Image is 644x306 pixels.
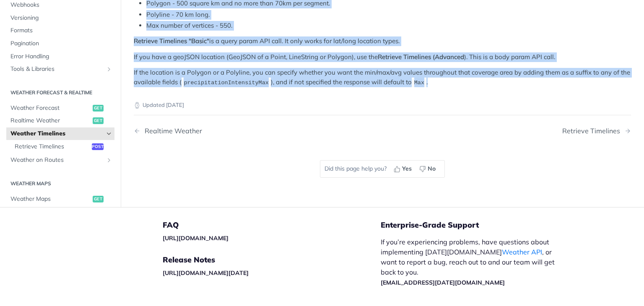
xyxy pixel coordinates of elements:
a: Next Page: Retrieve Timelines [562,127,631,135]
a: Tools & LibrariesShow subpages for Tools & Libraries [6,63,114,75]
a: [URL][DOMAIN_NAME] [163,234,229,242]
div: Realtime Weather [140,127,202,135]
button: No [416,163,440,175]
span: get [93,105,104,112]
button: Show subpages for Weather on Routes [106,157,112,163]
span: Weather Timelines [10,130,104,138]
a: [EMAIL_ADDRESS][DATE][DOMAIN_NAME] [381,279,505,286]
span: get [93,196,104,202]
a: [URL][DOMAIN_NAME][DATE] [163,269,249,277]
p: is a query param API call. It only works for lat/long location types. [134,36,631,46]
div: Did this page help you? [320,160,445,178]
span: post [92,143,104,150]
span: get [93,117,104,124]
h5: Enterprise-Grade Support [381,220,577,230]
a: Previous Page: Realtime Weather [134,127,347,135]
span: Max [414,80,424,86]
a: Weather Mapsget [6,193,114,205]
span: Retrieve Timelines [15,142,90,150]
span: Tools & Libraries [10,65,104,73]
p: Updated [DATE] [134,101,631,109]
p: If you’re experiencing problems, have questions about implementing [DATE][DOMAIN_NAME] , or want ... [381,237,563,287]
strong: Retrieve Timelines (Advanced [378,53,464,61]
a: Weather on RoutesShow subpages for Weather on Routes [6,154,114,166]
h5: Release Notes [163,255,381,265]
p: If you have a geoJSON location (GeoJSON of a Point, LineString or Polygon), use the ). This is a ... [134,52,631,62]
a: Formats [6,24,114,37]
a: Error Handling [6,50,114,63]
span: No [428,164,436,173]
span: Weather on Routes [10,156,104,164]
h2: Weather Forecast & realtime [6,89,114,96]
span: Weather Forecast [10,104,91,112]
h5: FAQ [163,220,381,230]
p: If the location is a Polygon or a Polyline, you can specify whether you want the min/max/avg valu... [134,68,631,87]
span: Weather Maps [10,195,91,203]
h2: Weather Maps [6,180,114,187]
a: Pagination [6,37,114,50]
span: precipitationIntensityMax [184,80,269,86]
li: Max number of vertices - 550. [146,21,631,31]
span: Error Handling [10,52,112,61]
a: Weather API [502,248,542,256]
span: Realtime Weather [10,117,91,125]
a: Weather Forecastget [6,102,114,114]
span: Formats [10,26,112,35]
button: Yes [391,163,416,175]
a: Realtime Weatherget [6,114,114,127]
span: Webhooks [10,1,112,9]
a: Versioning [6,12,114,24]
button: Hide subpages for Weather Timelines [106,130,112,137]
strong: Retrieve Timelines "Basic" [134,37,209,45]
li: Polyline - 70 km long. [146,10,631,20]
span: Versioning [10,14,112,22]
a: Weather TimelinesHide subpages for Weather Timelines [6,127,114,140]
span: Yes [402,164,412,173]
nav: Pagination Controls [134,119,631,143]
button: Show subpages for Tools & Libraries [106,66,112,73]
span: Pagination [10,39,112,48]
a: Retrieve Timelinespost [10,140,114,153]
div: Retrieve Timelines [562,127,624,135]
